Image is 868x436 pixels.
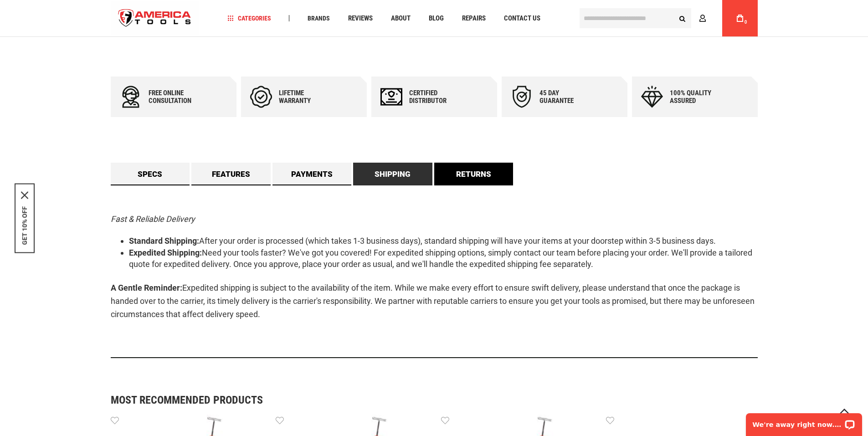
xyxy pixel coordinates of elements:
[504,15,540,22] span: Contact Us
[111,1,199,36] img: America Tools
[353,163,432,185] a: Shipping
[129,235,758,247] li: After your order is processed (which takes 1-3 business days), standard shipping will have your i...
[111,163,190,185] a: Specs
[387,12,415,25] a: About
[500,12,544,25] a: Contact Us
[21,206,28,245] button: GET 10% OFF
[129,236,199,246] strong: Standard Shipping:
[129,248,202,257] strong: Expedited Shipping:
[425,12,448,25] a: Blog
[111,395,726,405] strong: Most Recommended Products
[409,89,464,105] div: Certified Distributor
[458,12,490,25] a: Repairs
[272,163,352,185] a: Payments
[429,15,444,22] span: Blog
[279,89,334,105] div: Lifetime warranty
[21,191,28,199] button: Close
[111,214,195,224] em: Fast & Reliable Delivery
[129,247,758,270] li: Need your tools faster? We've got you covered! For expedited shipping options, simply contact our...
[111,1,199,36] a: store logo
[21,191,28,199] svg: close icon
[391,15,411,22] span: About
[348,15,373,22] span: Reviews
[674,10,691,27] button: Search
[344,12,377,25] a: Reviews
[223,12,275,25] a: Categories
[303,12,334,25] a: Brands
[539,89,594,105] div: 45 day Guarantee
[745,20,747,25] span: 0
[191,163,271,185] a: Features
[740,407,868,436] iframe: LiveChat chat widget
[227,15,271,21] span: Categories
[462,15,486,22] span: Repairs
[308,15,330,21] span: Brands
[434,163,514,185] a: Returns
[670,89,724,105] div: 100% quality assured
[149,89,203,105] div: Free online consultation
[111,282,758,321] p: Expedited shipping is subject to the availability of the item. While we make every effort to ensu...
[111,283,182,292] strong: A Gentle Reminder:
